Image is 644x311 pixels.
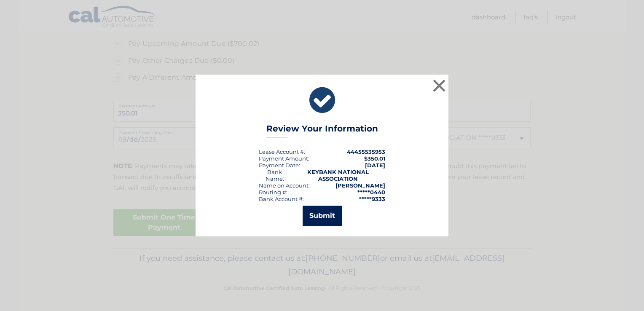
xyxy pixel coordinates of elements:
[259,155,309,162] div: Payment Amount:
[266,123,378,138] h3: Review Your Information
[259,148,305,155] div: Lease Account #:
[259,169,290,182] div: Bank Name:
[431,77,448,94] button: ×
[364,155,385,162] span: $350.01
[259,196,304,202] div: Bank Account #:
[303,206,342,226] button: Submit
[259,182,310,189] div: Name on Account:
[259,162,300,169] div: :
[365,162,385,169] span: [DATE]
[347,148,385,155] strong: 44455535953
[259,189,287,196] div: Routing #:
[335,182,385,189] strong: [PERSON_NAME]
[259,162,299,169] span: Payment Date
[307,169,369,182] strong: KEYBANK NATIONAL ASSOCIATION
